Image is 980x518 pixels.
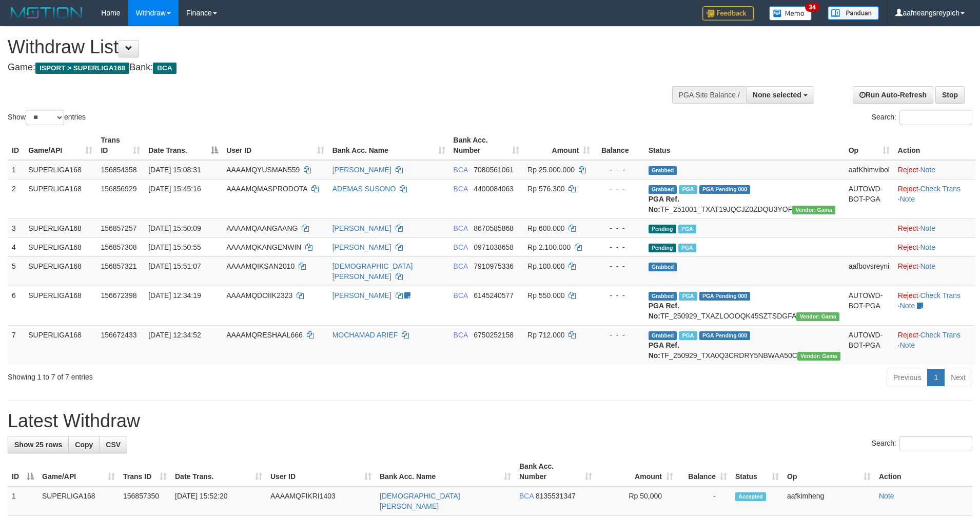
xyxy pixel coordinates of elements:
[8,325,24,365] td: 7
[678,244,696,252] span: Marked by aafsoycanthlai
[872,110,972,125] label: Search:
[106,441,121,449] span: CSV
[24,160,96,180] td: SUPERLIGA168
[101,262,136,270] span: 156857321
[920,224,935,232] a: Note
[226,224,298,232] span: AAAAMQAANGAANG
[519,492,534,500] span: BCA
[596,457,677,486] th: Amount: activate to sort column ascending
[24,286,96,325] td: SUPERLIGA168
[266,457,376,486] th: User ID: activate to sort column ascending
[226,185,307,193] span: AAAAMQMASPRODOTA
[792,206,835,214] span: Vendor URL: https://trx31.1velocity.biz
[894,160,975,180] td: ·
[920,166,935,174] a: Note
[644,325,845,365] td: TF_250929_TXA0Q3CRDRY5NBWAA50C
[24,179,96,218] td: SUPERLIGA168
[266,486,376,516] td: AAAAMQFIKRI1403
[899,436,972,451] input: Search:
[148,243,201,251] span: [DATE] 15:50:55
[894,325,975,365] td: · ·
[148,331,201,339] span: [DATE] 12:34:52
[845,179,894,218] td: AUTOWD-BOT-PGA
[148,185,201,193] span: [DATE] 15:45:16
[894,179,975,218] td: · ·
[598,165,640,175] div: - - -
[644,131,845,160] th: Status
[649,185,677,194] span: Grabbed
[679,185,697,194] span: Marked by aafsoycanthlai
[148,262,201,270] span: [DATE] 15:51:07
[119,486,171,516] td: 156857350
[699,292,751,301] span: PGA Pending
[649,195,679,213] b: PGA Ref. No:
[900,195,915,203] a: Note
[8,160,24,180] td: 1
[927,369,945,386] a: 1
[735,492,766,501] span: Accepted
[920,262,935,270] a: Note
[8,63,643,73] h4: Game: Bank:
[598,242,640,252] div: - - -
[783,486,875,516] td: aafkimheng
[527,185,564,193] span: Rp 576.300
[845,131,894,160] th: Op: activate to sort column ascending
[805,3,819,12] span: 34
[8,218,24,237] td: 3
[598,261,640,271] div: - - -
[68,436,100,453] a: Copy
[24,131,96,160] th: Game/API: activate to sort column ascending
[702,6,754,21] img: Feedback.jpg
[101,166,136,174] span: 156854358
[887,369,928,386] a: Previous
[8,37,643,57] h1: Withdraw List
[523,131,594,160] th: Amount: activate to sort column ascending
[332,243,391,251] a: [PERSON_NAME]
[328,131,449,160] th: Bank Acc. Name: activate to sort column ascending
[853,86,933,104] a: Run Auto-Refresh
[899,110,972,125] input: Search:
[101,243,136,251] span: 156857308
[527,224,564,232] span: Rp 600.000
[99,436,127,453] a: CSV
[898,331,918,339] a: Reject
[75,441,93,449] span: Copy
[649,263,677,271] span: Grabbed
[649,225,676,233] span: Pending
[649,331,677,340] span: Grabbed
[474,185,514,193] span: Copy 4400084063 to clipboard
[845,325,894,365] td: AUTOWD-BOT-PGA
[101,291,136,300] span: 156672398
[769,6,812,21] img: Button%20Memo.svg
[8,5,86,21] img: MOTION_logo.png
[845,160,894,180] td: aafKhimvibol
[598,223,640,233] div: - - -
[894,256,975,286] td: ·
[474,262,514,270] span: Copy 7910975336 to clipboard
[644,286,845,325] td: TF_250929_TXAZLOOOQK45SZTSDGFA
[454,262,468,270] span: BCA
[24,256,96,286] td: SUPERLIGA168
[872,436,972,451] label: Search:
[474,224,514,232] span: Copy 8670585868 to clipboard
[527,166,575,174] span: Rp 25.000.000
[226,291,292,300] span: AAAAMQDOIIK2323
[376,457,515,486] th: Bank Acc. Name: activate to sort column ascending
[644,179,845,218] td: TF_251001_TXAT19JQCJZ0ZDQU3YOF
[8,110,86,125] label: Show entries
[24,237,96,256] td: SUPERLIGA168
[101,331,136,339] span: 156672433
[649,302,679,320] b: PGA Ref. No:
[879,492,894,500] a: Note
[8,237,24,256] td: 4
[8,131,24,160] th: ID
[8,457,38,486] th: ID: activate to sort column descending
[226,331,303,339] span: AAAAMQRESHAAL666
[454,166,468,174] span: BCA
[920,185,961,193] a: Check Trans
[679,331,697,340] span: Marked by aafsoycanthlai
[38,457,119,486] th: Game/API: activate to sort column ascending
[226,262,295,270] span: AAAAMQIKSAN2010
[900,302,915,310] a: Note
[96,131,144,160] th: Trans ID: activate to sort column ascending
